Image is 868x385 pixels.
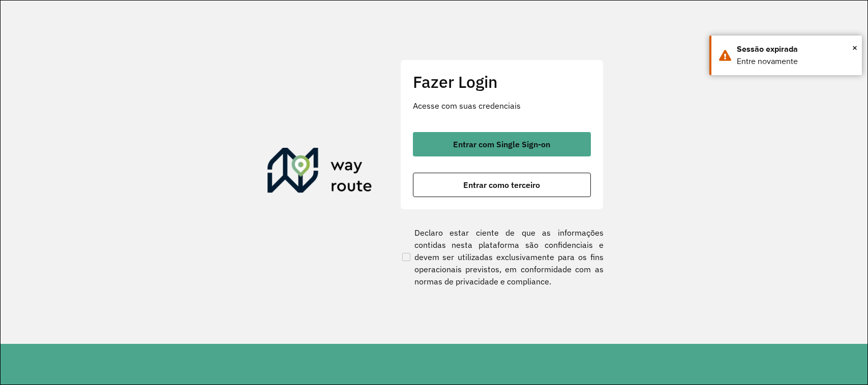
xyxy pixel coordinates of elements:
[413,173,591,197] button: button
[267,148,372,197] img: Roteirizador AmbevTech
[453,140,550,148] span: Entrar com Single Sign-on
[737,43,854,55] div: Sessão expirada
[413,100,591,112] p: Acesse com suas credenciais
[852,40,857,55] button: Close
[413,72,591,91] h2: Fazer Login
[413,132,591,156] button: button
[852,40,857,55] span: ×
[463,181,540,189] span: Entrar como terceiro
[737,55,854,68] div: Entre novamente
[400,227,604,287] label: Declaro estar ciente de que as informações contidas nesta plataforma são confidenciais e devem se...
